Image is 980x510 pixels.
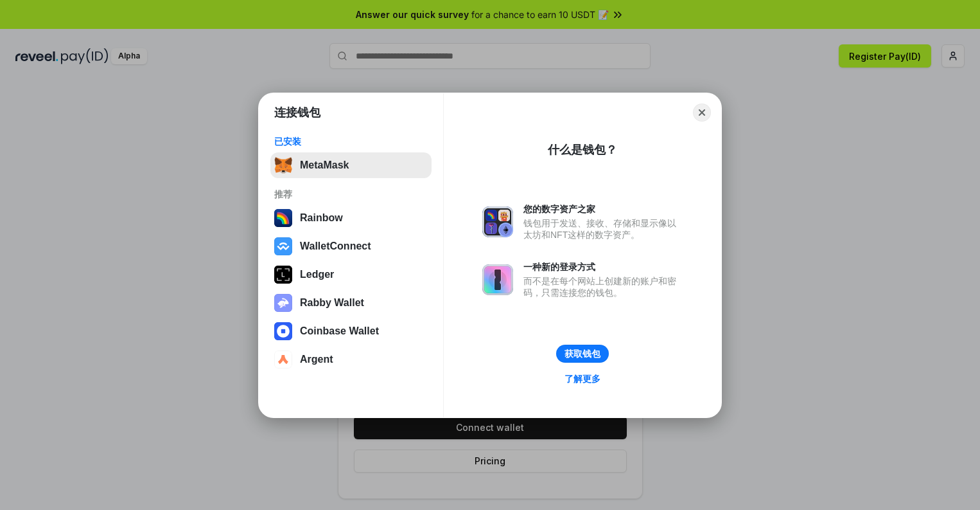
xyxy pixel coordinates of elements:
div: Rabby Wallet [300,297,364,309]
div: 什么是钱包？ [548,142,617,158]
button: WalletConnect [270,233,432,259]
div: 钱包用于发送、接收、存储和显示像以太坊和NFT这样的数字资产。 [523,217,683,241]
a: 了解更多 [557,370,608,387]
img: svg+xml,%3Csvg%20width%3D%22120%22%20height%3D%22120%22%20viewBox%3D%220%200%20120%20120%22%20fil... [274,209,292,227]
img: svg+xml,%3Csvg%20fill%3D%22none%22%20height%3D%2233%22%20viewBox%3D%220%200%2035%2033%22%20width%... [274,156,292,174]
div: 已安装 [274,136,428,147]
button: Rainbow [270,205,432,231]
div: 而不是在每个网站上创建新的账户和密码，只需连接您的钱包。 [523,275,683,298]
img: svg+xml,%3Csvg%20xmlns%3D%22http%3A%2F%2Fwww.w3.org%2F2000%2Fsvg%22%20width%3D%2228%22%20height%3... [274,266,292,284]
div: WalletConnect [300,241,371,252]
h1: 连接钱包 [274,105,320,120]
div: 了解更多 [564,373,600,385]
div: MetaMask [300,159,349,171]
img: svg+xml,%3Csvg%20width%3D%2228%22%20height%3D%2228%22%20viewBox%3D%220%200%2028%2028%22%20fill%3D... [274,322,292,340]
div: Ledger [300,269,334,280]
img: svg+xml,%3Csvg%20xmlns%3D%22http%3A%2F%2Fwww.w3.org%2F2000%2Fsvg%22%20fill%3D%22none%22%20viewBox... [482,264,513,295]
div: Argent [300,354,333,365]
img: svg+xml,%3Csvg%20xmlns%3D%22http%3A%2F%2Fwww.w3.org%2F2000%2Fsvg%22%20fill%3D%22none%22%20viewBox... [274,294,292,312]
button: Argent [270,347,432,372]
img: svg+xml,%3Csvg%20width%3D%2228%22%20height%3D%2228%22%20viewBox%3D%220%200%2028%2028%22%20fill%3D... [274,351,292,369]
button: Close [693,104,711,122]
div: 您的数字资产之家 [523,203,683,215]
button: MetaMask [270,152,432,178]
div: Rainbow [300,212,343,224]
img: svg+xml,%3Csvg%20width%3D%2228%22%20height%3D%2228%22%20viewBox%3D%220%200%2028%2028%22%20fill%3D... [274,237,292,255]
button: Coinbase Wallet [270,318,432,344]
div: 获取钱包 [564,348,600,360]
div: Coinbase Wallet [300,325,379,337]
img: svg+xml,%3Csvg%20xmlns%3D%22http%3A%2F%2Fwww.w3.org%2F2000%2Fsvg%22%20fill%3D%22none%22%20viewBox... [482,206,513,237]
div: 推荐 [274,188,428,200]
button: Rabby Wallet [270,290,432,316]
div: 一种新的登录方式 [523,261,683,273]
button: 获取钱包 [556,345,609,363]
button: Ledger [270,262,432,287]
